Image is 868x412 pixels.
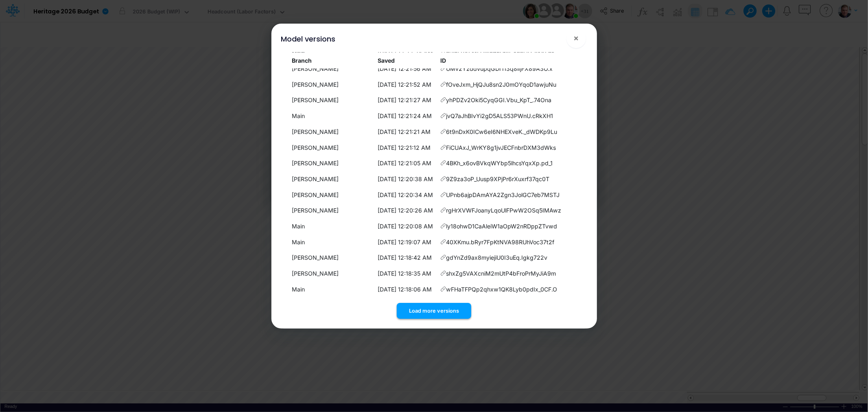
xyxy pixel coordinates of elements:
[440,175,446,183] span: Copy hyperlink to this version of the model
[288,187,374,203] td: [PERSON_NAME]
[446,143,556,152] span: FiCUAxJ_WrKY8g1jvJECFnbrDXM3dWks
[440,143,446,152] span: Copy hyperlink to this version of the model
[446,159,553,167] span: 4BKh_x6ovBVkqWYbp5lhcsYqxXp.pd_1
[440,80,446,89] span: Copy hyperlink to this version of the model
[374,265,437,281] td: [DATE] 12:18:35 AM
[288,108,374,124] td: Main
[440,127,446,136] span: Copy hyperlink to this version of the model
[288,124,374,140] td: [PERSON_NAME]
[446,127,557,136] span: 6t9nDxK0ICw6eI6NHEXveK._dWDKp9Lu
[374,77,437,92] td: [DATE] 12:21:52 AM
[288,234,374,250] td: Main
[440,206,446,215] span: Copy hyperlink to this version of the model
[374,187,437,203] td: [DATE] 12:20:34 AM
[446,191,560,199] span: UPnb6ajpDAmAYA2Zgn3JolGC7eb7MSTJ
[446,238,554,246] span: 40XKmu.bRyr7FpKtNVA98RUhVoc37t2f
[288,77,374,92] td: [PERSON_NAME]
[288,265,374,281] td: [PERSON_NAME]
[440,253,446,262] span: Copy hyperlink to this version of the model
[288,92,374,108] td: [PERSON_NAME]
[446,112,553,120] span: jvQ7aJhBIvYi2gD5ALS53PWnU.cRkXH1
[374,53,437,68] th: Local date/time when this version was saved
[573,33,579,43] span: ×
[446,269,556,278] span: shxZg5VAXcniM2mUtP4bFroPrMyJiA9m
[440,64,446,73] span: Copy hyperlink to this version of the model
[446,253,547,262] span: gdYnZd9ax8myiejiU0I3uEq.Igkg722v
[374,281,437,297] td: [DATE] 12:18:06 AM
[288,140,374,156] td: [PERSON_NAME]
[288,250,374,266] td: [PERSON_NAME]
[440,222,446,230] span: Copy hyperlink to this version of the model
[440,269,446,278] span: Copy hyperlink to this version of the model
[374,218,437,234] td: [DATE] 12:20:08 AM
[374,61,437,77] td: [DATE] 12:21:56 AM
[374,92,437,108] td: [DATE] 12:21:27 AM
[374,234,437,250] td: [DATE] 12:19:07 AM
[374,124,437,140] td: [DATE] 12:21:21 AM
[446,175,549,183] span: 9Z9za3oP_Uusp9XPjPr6rXuxrf37qc0T
[446,64,553,73] span: UMv2YzddvupqGDr113q8iIjFX89A3O.x
[374,171,437,187] td: [DATE] 12:20:38 AM
[288,218,374,234] td: Main
[288,203,374,219] td: [PERSON_NAME]
[374,140,437,156] td: [DATE] 12:21:12 AM
[374,108,437,124] td: [DATE] 12:21:24 AM
[446,96,551,104] span: yhPDZv2Oki5CyqGGI.Vbu_KpT_.74Ona
[446,285,557,294] span: wFHaTFPQp2qhxw1QK8Lyb0pdIx_0CF.O
[440,112,446,120] span: Copy hyperlink to this version of the model
[374,250,437,266] td: [DATE] 12:18:42 AM
[288,61,374,77] td: [PERSON_NAME]
[437,53,580,68] th: ID
[446,206,561,215] span: rgHrXVWFJoanyLqoUlFPwW2OSq5IMAwz
[440,238,446,246] span: Copy hyperlink to this version of the model
[446,80,556,89] span: fOveJxm_HjQJu8sn2J0mOYqoD1awjuNu
[288,171,374,187] td: [PERSON_NAME]
[288,53,374,68] th: Branch
[374,203,437,219] td: [DATE] 12:20:26 AM
[397,303,471,319] button: Load more versions
[566,28,586,48] button: Close
[281,33,336,44] div: Model versions
[288,281,374,297] td: Main
[288,155,374,171] td: [PERSON_NAME]
[374,155,437,171] td: [DATE] 12:21:05 AM
[440,96,446,104] span: Copy hyperlink to this version of the model
[440,285,446,294] span: Copy hyperlink to this version of the model
[440,191,446,199] span: Copy hyperlink to this version of the model
[440,159,446,167] span: Copy hyperlink to this version of the model
[446,222,557,230] span: ly18ohwD1CaAleiW1aOpW2nRDppZTvwd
